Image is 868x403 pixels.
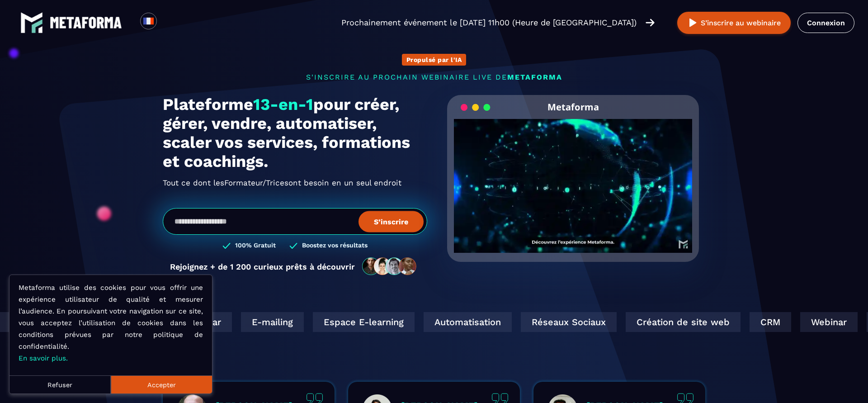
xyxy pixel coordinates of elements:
[359,211,424,232] button: S’inscrire
[19,354,68,362] a: En savoir plus.
[163,175,427,190] h2: Tout ce dont les ont besoin en un seul endroit
[235,242,276,250] h3: 100% Gratuit
[547,95,599,119] h2: Metaforma
[420,312,509,332] div: Automatisation
[111,375,212,394] button: Accepter
[518,312,613,332] div: Réseaux Sociaux
[454,119,692,238] video: Your browser does not support the video tag.
[623,312,737,332] div: Création de site web
[687,17,698,28] img: play
[170,262,355,271] p: Rejoignez + de 1 200 curieux prêts à découvrir
[222,242,231,250] img: checked
[171,312,229,332] div: Webinar
[677,12,791,34] button: S’inscrire au webinaire
[289,242,297,250] img: checked
[310,312,411,332] div: Espace E-learning
[163,95,427,171] h1: Plateforme pour créer, gérer, vendre, automatiser, scaler vos services, formations et coachings.
[507,73,562,81] span: METAFORMA
[253,95,313,114] span: 13-en-1
[238,312,301,332] div: E-mailing
[20,11,43,34] img: logo
[50,17,122,28] img: logo
[19,282,203,364] p: Metaforma utilise des cookies pour vous offrir une expérience utilisateur de qualité et mesurer l...
[157,13,179,33] div: Search for option
[461,103,491,112] img: loading
[224,175,288,190] span: Formateur/Trices
[302,242,368,250] h3: Boostez vos résultats
[646,18,655,28] img: arrow-right
[797,312,854,332] div: Webinar
[797,13,854,33] a: Connexion
[9,375,111,394] button: Refuser
[143,15,154,27] img: fr
[163,73,705,81] p: s'inscrire au prochain webinaire live de
[165,17,171,28] input: Search for option
[341,16,637,29] p: Prochainement événement le [DATE] 11h00 (Heure de [GEOGRAPHIC_DATA])
[746,312,788,332] div: CRM
[359,257,420,276] img: community-people
[406,56,462,63] p: Propulsé par l'IA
